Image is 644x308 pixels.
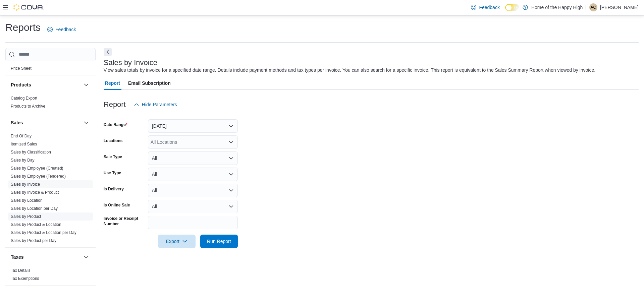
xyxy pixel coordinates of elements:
[104,216,145,227] label: Invoice or Receipt Number
[104,186,124,192] label: Is Delivery
[591,3,596,11] span: AC
[468,1,502,14] a: Feedback
[162,235,192,248] span: Export
[148,151,238,165] button: All
[11,182,40,187] a: Sales by Invoice
[82,253,90,261] button: Taxes
[148,119,238,133] button: [DATE]
[600,3,639,11] p: [PERSON_NAME]
[82,81,90,89] button: Products
[200,235,238,248] button: Run Report
[5,266,96,285] div: Taxes
[11,268,31,273] a: Tax Details
[104,48,112,56] button: Next
[128,76,171,90] span: Email Subscription
[11,238,56,243] a: Sales by Product per Day
[11,66,32,71] a: Price Sheet
[11,198,43,203] a: Sales by Location
[148,184,238,197] button: All
[11,141,37,147] span: Itemized Sales
[11,254,24,260] h3: Taxes
[104,59,157,67] h3: Sales by Invoice
[11,119,23,126] h3: Sales
[148,168,238,181] button: All
[11,190,59,195] a: Sales by Invoice & Product
[505,11,505,11] span: Dark Mode
[11,206,58,211] a: Sales by Location per Day
[104,101,126,109] h3: Report
[11,119,81,126] button: Sales
[11,276,39,281] span: Tax Exemptions
[82,119,90,127] button: Sales
[11,96,37,101] span: Catalog Export
[45,23,78,36] a: Feedback
[11,142,37,146] a: Itemized Sales
[104,138,123,143] label: Locations
[148,200,238,213] button: All
[104,122,127,127] label: Date Range
[55,26,76,33] span: Feedback
[104,202,130,208] label: Is Online Sale
[505,4,519,11] input: Dark Mode
[104,154,122,160] label: Sale Type
[11,81,31,88] h3: Products
[11,214,41,219] a: Sales by Product
[11,104,45,109] a: Products to Archive
[131,98,180,111] button: Hide Parameters
[11,190,59,195] span: Sales by Invoice & Product
[228,139,234,145] button: Open list of options
[104,170,121,176] label: Use Type
[589,3,597,11] div: Abigail Chapella
[11,81,81,88] button: Products
[11,134,32,138] a: End Of Day
[11,254,81,260] button: Taxes
[142,101,177,108] span: Hide Parameters
[104,67,595,74] div: View sales totals by invoice for a specified date range. Details include payment methods and tax ...
[11,230,76,235] span: Sales by Product & Location per Day
[207,238,231,245] span: Run Report
[11,230,76,235] a: Sales by Product & Location per Day
[11,182,40,187] span: Sales by Invoice
[11,149,51,155] span: Sales by Classification
[11,96,37,101] a: Catalog Export
[105,76,120,90] span: Report
[11,166,63,171] a: Sales by Employee (Created)
[11,150,51,155] a: Sales by Classification
[585,3,587,11] p: |
[11,222,61,227] a: Sales by Product & Location
[5,94,96,113] div: Products
[5,132,96,247] div: Sales
[11,276,39,281] a: Tax Exemptions
[5,64,96,75] div: Pricing
[13,4,44,11] img: Cova
[11,174,66,179] a: Sales by Employee (Tendered)
[479,4,499,11] span: Feedback
[11,158,35,163] a: Sales by Day
[5,21,41,34] h1: Reports
[11,222,61,227] span: Sales by Product & Location
[531,3,583,11] p: Home of the Happy High
[158,235,196,248] button: Export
